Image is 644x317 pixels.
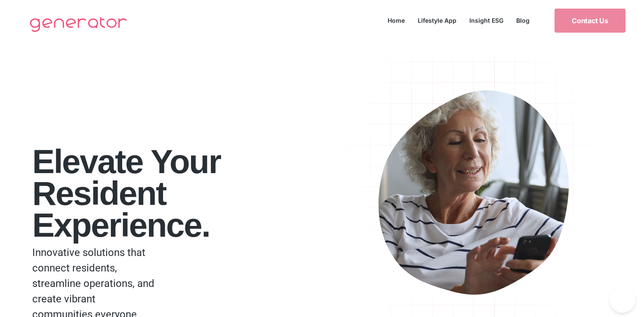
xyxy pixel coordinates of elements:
a: Blog [510,15,536,26]
a: Home [381,15,411,26]
h2: Elevate your Resident Experience. [32,146,327,241]
a: Contact Us [555,9,626,33]
a: Insight ESG [463,15,510,26]
iframe: Toggle Customer Support [610,287,635,313]
nav: Menu [381,15,536,26]
span: Contact Us [572,17,608,24]
a: Lifestyle App [411,15,463,26]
